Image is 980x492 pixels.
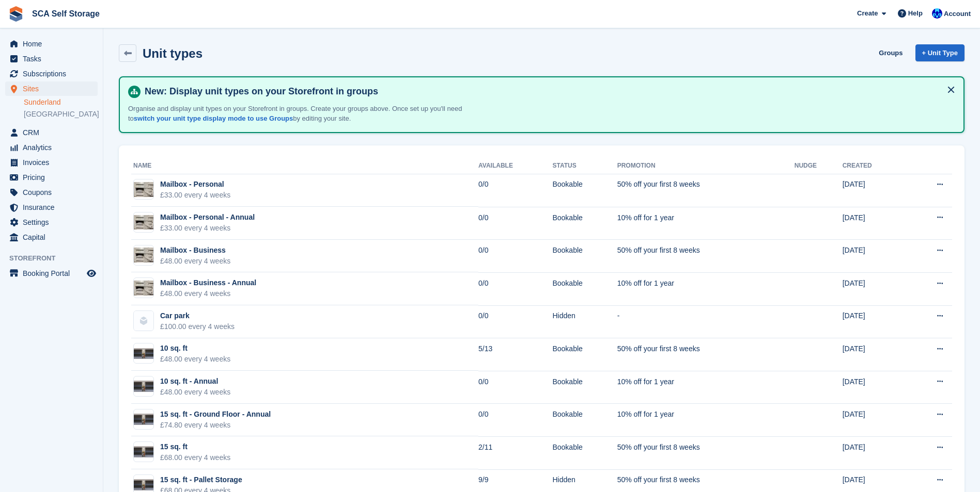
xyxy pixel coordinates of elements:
a: menu [5,52,98,66]
td: 10% off for 1 year [617,207,795,240]
div: 10 sq. ft [160,343,230,354]
a: menu [5,200,98,215]
th: Available [478,158,552,174]
th: Name [131,158,478,174]
td: 0/0 [478,174,552,207]
span: Insurance [23,200,85,215]
div: Car park [160,310,235,321]
a: menu [5,140,98,155]
a: SCA Self Storage [28,5,104,22]
div: 15 sq. ft - Ground Floor - Annual [160,409,271,420]
td: 50% off your first 8 weeks [617,436,795,469]
a: menu [5,170,98,185]
td: [DATE] [843,240,906,273]
a: menu [5,67,98,81]
span: Tasks [23,52,85,66]
div: 10 sq. ft - Annual [160,376,230,387]
a: Preview store [85,267,98,280]
img: 15%20SQ.FT.jpg [134,479,153,490]
img: Unknown-4.jpeg [134,281,153,296]
td: 5/13 [478,338,552,371]
img: Unknown-4.jpeg [134,182,153,197]
span: Settings [23,215,85,229]
div: £74.80 every 4 weeks [160,420,271,431]
td: 0/0 [478,404,552,437]
td: Hidden [552,305,617,338]
img: 15%20SQ.FT.jpg [134,414,153,425]
td: 0/0 [478,240,552,273]
div: £48.00 every 4 weeks [160,288,256,299]
td: - [617,305,795,338]
a: menu [5,185,98,200]
th: Created [843,158,906,174]
span: Sites [23,81,85,96]
td: Bookable [552,174,617,207]
a: menu [5,81,98,96]
a: Groups [875,44,907,61]
th: Promotion [617,158,795,174]
img: Unknown-4.jpeg [134,215,153,230]
div: Mailbox - Business [160,245,230,256]
a: + Unit Type [915,44,965,61]
img: 15%20SQ.FT.jpg [134,446,153,457]
a: menu [5,215,98,229]
span: CRM [23,125,85,140]
div: 15 sq. ft [160,441,230,452]
td: 10% off for 1 year [617,404,795,437]
th: Nudge [795,158,843,174]
td: Bookable [552,338,617,371]
p: Organise and display unit types on your Storefront in groups. Create your groups above. Once set ... [128,104,490,124]
th: Status [552,158,617,174]
a: switch your unit type display mode to use Groups [134,114,293,122]
div: £33.00 every 4 weeks [160,190,230,201]
span: Booking Portal [23,266,85,281]
h2: Unit types [143,46,203,60]
td: 50% off your first 8 weeks [617,174,795,207]
td: 2/11 [478,436,552,469]
td: [DATE] [843,174,906,207]
td: 10% off for 1 year [617,371,795,404]
h4: New: Display unit types on your Storefront in groups [141,86,955,97]
a: menu [5,266,98,281]
div: Mailbox - Personal [160,179,230,190]
span: Storefront [9,253,103,264]
a: menu [5,155,98,170]
td: 50% off your first 8 weeks [617,240,795,273]
td: 0/0 [478,207,552,240]
td: [DATE] [843,305,906,338]
img: blank-unit-type-icon-ffbac7b88ba66c5e286b0e438baccc4b9c83835d4c34f86887a83fc20ec27e7b.svg [134,311,153,331]
td: 10% off for 1 year [617,272,795,305]
span: Coupons [23,185,85,200]
img: 15%20SQ.FT.jpg [134,348,153,359]
a: menu [5,37,98,51]
td: [DATE] [843,371,906,404]
span: Account [944,9,971,19]
a: [GEOGRAPHIC_DATA] [24,109,98,119]
div: Mailbox - Personal - Annual [160,212,255,223]
td: [DATE] [843,436,906,469]
div: £33.00 every 4 weeks [160,223,255,234]
td: [DATE] [843,272,906,305]
td: Bookable [552,404,617,437]
td: [DATE] [843,207,906,240]
a: Sunderland [24,97,98,107]
span: Invoices [23,155,85,170]
div: £100.00 every 4 weeks [160,321,235,332]
div: £48.00 every 4 weeks [160,387,230,398]
td: Bookable [552,272,617,305]
td: Bookable [552,371,617,404]
td: Bookable [552,240,617,273]
div: £68.00 every 4 weeks [160,452,230,463]
td: 50% off your first 8 weeks [617,338,795,371]
span: Analytics [23,140,85,155]
td: Bookable [552,436,617,469]
td: 0/0 [478,272,552,305]
img: Kelly Neesham [932,8,942,19]
span: Create [857,8,878,19]
span: Capital [23,230,85,244]
td: [DATE] [843,404,906,437]
img: stora-icon-8386f47178a22dfd0bd8f6a31ec36ba5ce8667c1dd55bd0f319d3a0aa187defe.svg [8,6,24,22]
span: Home [23,37,85,51]
span: Subscriptions [23,67,85,81]
td: 0/0 [478,371,552,404]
